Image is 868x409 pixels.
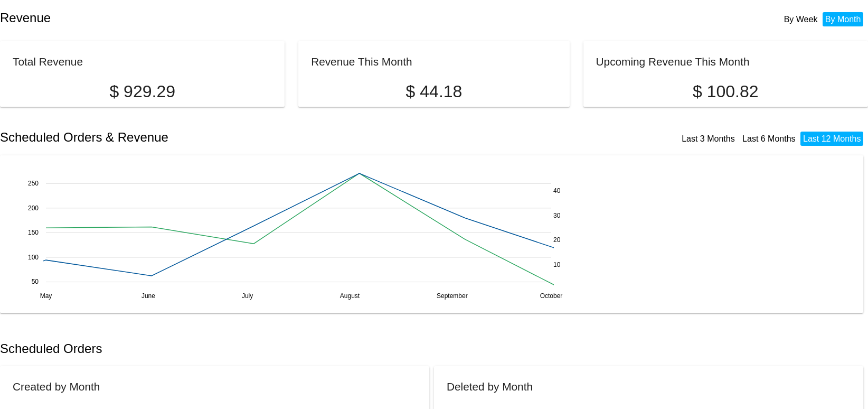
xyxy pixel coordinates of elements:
[596,82,855,101] p: $ 100.82
[28,229,39,236] text: 150
[32,278,39,285] text: 50
[340,292,360,300] text: August
[311,82,557,101] p: $ 44.18
[447,380,533,393] h2: Deleted by Month
[311,55,412,68] h2: Revenue This Month
[28,204,39,211] text: 200
[13,380,100,393] h2: Created by Month
[742,134,796,143] a: Last 6 Months
[823,12,864,26] li: By Month
[40,292,52,300] text: May
[13,55,83,68] h2: Total Revenue
[553,187,561,194] text: 40
[553,261,561,268] text: 10
[28,253,39,261] text: 100
[437,292,468,300] text: September
[13,82,272,101] p: $ 929.29
[540,292,563,300] text: October
[596,55,750,68] h2: Upcoming Revenue This Month
[682,134,735,143] a: Last 3 Months
[242,292,253,300] text: July
[781,12,820,26] li: By Week
[553,236,561,244] text: 20
[553,211,561,219] text: 30
[141,292,155,300] text: June
[28,180,39,187] text: 250
[803,134,861,143] a: Last 12 Months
